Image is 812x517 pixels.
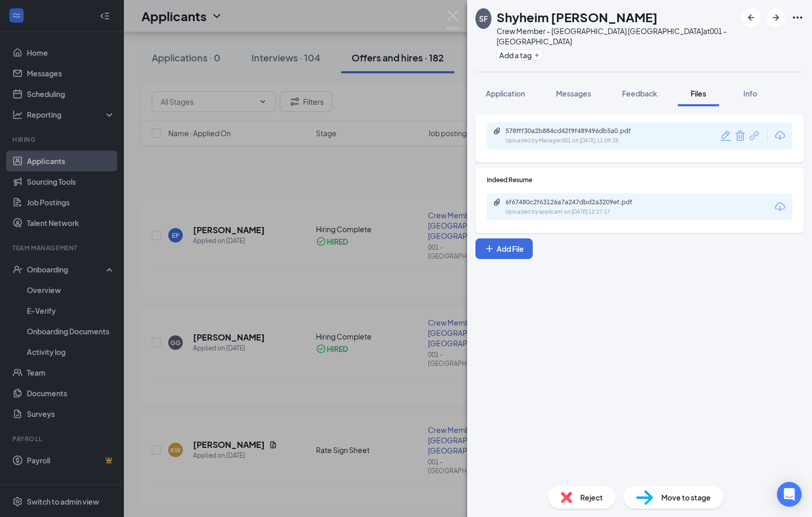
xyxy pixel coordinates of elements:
div: Indeed Resume [487,175,792,184]
button: ArrowLeftNew [742,8,760,27]
span: Reject [580,492,603,503]
button: ArrowRight [767,8,785,27]
span: Application [486,89,525,98]
div: Crew Member - [GEOGRAPHIC_DATA] [GEOGRAPHIC_DATA] at 001 - [GEOGRAPHIC_DATA] [497,26,737,46]
div: 6f67480c2f63126a7a247dbd2a3209ef.pdf [505,198,650,206]
svg: Paperclip [493,127,501,135]
span: Feedback [622,89,657,98]
span: Files [691,89,706,98]
svg: ArrowLeftNew [745,11,757,24]
div: SF [479,13,488,24]
span: Move to stage [661,492,711,503]
svg: Link [748,129,761,142]
div: Uploaded by Manager 001 on [DATE] 11:09:35 [505,137,660,145]
div: Uploaded by applicant on [DATE] 12:27:17 [505,208,660,216]
svg: Plus [484,244,495,254]
button: Add FilePlus [475,238,533,259]
svg: Paperclip [493,198,501,206]
svg: Pencil [720,130,732,142]
button: PlusAdd a tag [497,50,543,60]
svg: ArrowRight [770,11,782,24]
svg: Download [774,130,786,142]
svg: Download [774,201,786,213]
a: Paperclip578fff30a2b884cd42f9f489496db5a0.pdfUploaded by Manager 001 on [DATE] 11:09:35 [493,127,660,145]
span: Messages [556,89,591,98]
svg: Plus [534,52,540,58]
h1: Shyheim [PERSON_NAME] [497,8,658,26]
div: Open Intercom Messenger [777,482,802,507]
svg: Trash [734,130,746,142]
svg: Ellipses [791,11,804,24]
span: Info [743,89,757,98]
a: Paperclip6f67480c2f63126a7a247dbd2a3209ef.pdfUploaded by applicant on [DATE] 12:27:17 [493,198,660,216]
div: 578fff30a2b884cd42f9f489496db5a0.pdf [505,127,650,135]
